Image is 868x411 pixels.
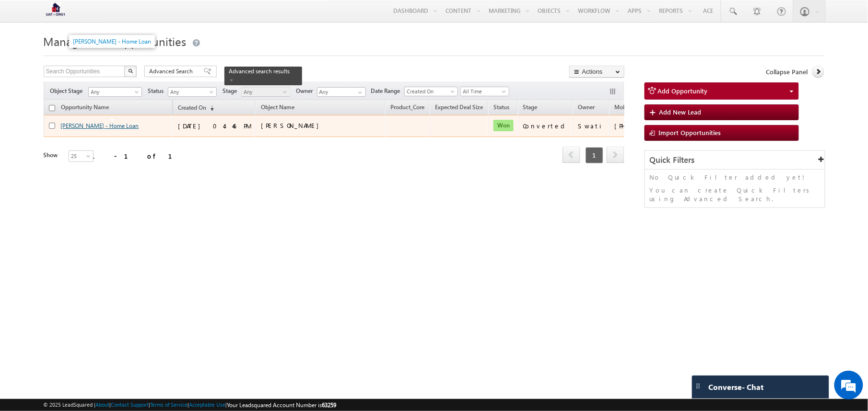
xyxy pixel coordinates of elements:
span: Won [493,120,514,131]
span: Status [148,87,168,95]
input: Type to Search [317,87,366,97]
div: Converted [523,122,569,130]
div: [PHONE_NUMBER] [614,122,687,130]
a: next [607,148,624,163]
span: Advanced search results [229,68,290,75]
span: Add Opportunity [657,87,707,95]
a: prev [563,148,580,163]
img: carter-drag [694,382,702,390]
a: Any [241,87,290,97]
span: Mobile Number [614,103,655,111]
img: d_60004797649_company_0_60004797649 [16,50,40,63]
span: (sorted descending) [206,104,214,112]
div: 1 - 1 of 1 [92,150,184,161]
div: Chat with us now [50,50,161,63]
span: Collapse Panel [766,68,808,76]
span: Converse - Chat [709,383,764,391]
em: Start Chat [130,295,174,308]
a: Stage [518,102,542,114]
span: next [607,147,624,163]
a: Status [489,102,514,114]
a: Created On [404,87,458,96]
div: Show [44,151,61,160]
a: 25 [69,150,94,162]
span: Any [242,88,287,96]
button: Actions [569,66,624,78]
span: Manage Lead Opportunities [44,34,187,49]
span: Object Name [256,102,299,114]
a: Any [168,87,217,97]
a: [PERSON_NAME] - Home Loan [61,122,139,129]
div: Swati [578,122,605,130]
span: Owner [578,103,595,111]
div: Minimize live chat window [157,5,180,28]
p: No Quick Filter added yet! [650,173,821,182]
span: Product_Core [390,103,424,111]
a: Acceptable Use [189,401,226,408]
span: 63259 [322,401,337,409]
span: Created On [178,104,206,111]
a: Show All Items [353,88,365,97]
span: Stage [523,103,538,111]
a: [PERSON_NAME] - Home Loan [73,38,151,45]
a: Expected Deal Size [430,102,488,114]
span: Object Stage [50,87,87,95]
span: Opportunity Name [61,103,109,111]
span: All Time [461,87,506,96]
span: Stage [223,87,241,95]
div: [DATE] 04:46 PM [178,122,251,130]
span: 25 [69,152,94,160]
img: Custom Logo [44,2,68,19]
span: Add New Lead [659,108,702,116]
span: [PERSON_NAME] [261,121,324,129]
span: Advanced Search [150,67,196,76]
div: Quick Filters [645,151,825,170]
span: Import Opportunities [659,128,721,137]
a: About [96,401,110,408]
textarea: Type your message and hit 'Enter' [12,89,175,286]
p: You can create Quick Filters using Advanced Search. [650,186,821,203]
a: Opportunity Name [57,102,114,114]
input: Check all records [49,105,55,111]
span: Your Leadsquared Account Number is [227,401,337,409]
span: © 2025 LeadSquared | | | | | [44,400,337,410]
span: Created On [405,87,455,96]
span: Any [168,88,214,96]
a: All Time [460,87,509,96]
span: 1 [586,147,603,163]
a: Terms of Service [151,401,188,408]
a: Contact Support [111,401,149,408]
span: Expected Deal Size [435,103,483,111]
a: Created On(sorted descending) [173,102,219,114]
span: Date Range [371,87,404,95]
span: prev [563,147,580,163]
span: Owner [296,87,317,95]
